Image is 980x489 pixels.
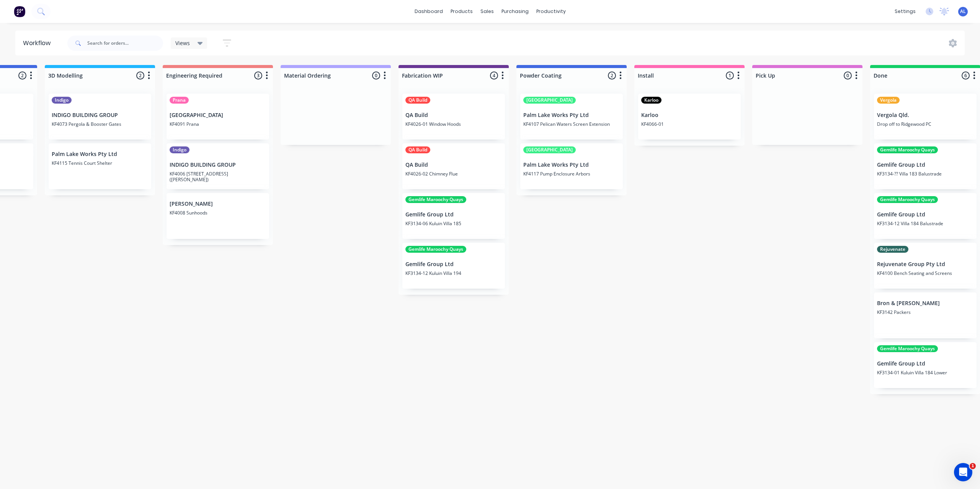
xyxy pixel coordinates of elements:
[170,97,189,104] div: Prana
[405,171,502,177] p: KF4026-02 Chimney Flue
[405,121,502,127] p: KF4026-01 Window Hoods
[874,342,977,388] div: Gemlife Maroochy QuaysGemlife Group LtdKF3134-01 Kuluin Villa 184 Lower
[523,171,620,177] p: KF4117 Pump Enclosure Arbors
[960,8,966,15] span: AL
[641,121,738,127] p: KF4066-01
[402,94,505,140] div: QA BuildQA BuildKF4026-01 Window Hoods
[52,160,148,166] p: KF4115 Tennis Court Shelter
[52,121,148,127] p: KF4073 Pergola & Booster Gates
[405,221,502,226] p: KF3134-06 Kuluin Villa 185
[523,112,620,119] p: Palm Lake Works Pty Ltd
[638,94,741,140] div: KarlooKarlooKF4066-01
[405,162,502,168] p: QA Build
[877,97,900,104] div: Vergola
[405,246,466,253] div: Gemlife Maroochy Quays
[954,463,972,481] iframe: Intercom live chat
[877,345,938,352] div: Gemlife Maroochy Quays
[405,146,430,153] div: QA Build
[170,146,189,153] div: Indigo
[874,193,977,239] div: Gemlife Maroochy QuaysGemlife Group LtdKF3134-12 Villa 184 Balustrade
[874,292,977,338] div: Bron & [PERSON_NAME]KF3142 Packers
[874,243,977,289] div: RejuvenateRejuvenate Group Pty LtdKF4100 Bench Seating and Screens
[167,193,269,239] div: [PERSON_NAME]KF4008 Sunhoods
[641,112,738,119] p: Karloo
[402,143,505,189] div: QA BuildQA BuildKF4026-02 Chimney Flue
[405,196,466,203] div: Gemlife Maroochy Quays
[170,162,266,168] p: INDIGO BUILDING GROUP
[14,6,25,17] img: Factory
[877,146,938,153] div: Gemlife Maroochy Quays
[877,246,908,253] div: Rejuvenate
[877,370,973,375] p: KF3134-01 Kuluin Villa 184 Lower
[523,121,620,127] p: KF4107 Pelican Waters Screen Extension
[402,193,505,239] div: Gemlife Maroochy QuaysGemlife Group LtdKF3134-06 Kuluin Villa 185
[170,121,266,127] p: KF4091 Prana
[167,143,269,189] div: IndigoINDIGO BUILDING GROUPKF4006 [STREET_ADDRESS] ([PERSON_NAME])
[523,162,620,168] p: Palm Lake Works Pty Ltd
[877,221,973,226] p: KF3134-12 Villa 184 Balustrade
[877,162,973,168] p: Gemlife Group Ltd
[877,112,973,119] p: Vergola Qld.
[877,261,973,268] p: Rejuvenate Group Pty Ltd
[405,261,502,268] p: Gemlife Group Ltd
[874,143,977,189] div: Gemlife Maroochy QuaysGemlife Group LtdKF3134-?? Villa 183 Balustrade
[405,211,502,218] p: Gemlife Group Ltd
[87,36,163,51] input: Search for orders...
[641,97,661,104] div: Karloo
[877,211,973,218] p: Gemlife Group Ltd
[52,97,72,104] div: Indigo
[167,94,269,140] div: Prana[GEOGRAPHIC_DATA]KF4091 Prana
[405,112,502,119] p: QA Build
[402,243,505,289] div: Gemlife Maroochy QuaysGemlife Group LtdKF3134-12 Kuluin Villa 194
[170,112,266,119] p: [GEOGRAPHIC_DATA]
[170,201,266,207] p: [PERSON_NAME]
[23,39,54,48] div: Workflow
[877,300,973,307] p: Bron & [PERSON_NAME]
[520,143,623,189] div: [GEOGRAPHIC_DATA]Palm Lake Works Pty LtdKF4117 Pump Enclosure Arbors
[877,309,973,315] p: KF3142 Packers
[405,97,430,104] div: QA Build
[891,6,920,17] div: settings
[49,143,151,189] div: Palm Lake Works Pty LtdKF4115 Tennis Court Shelter
[170,171,266,182] p: KF4006 [STREET_ADDRESS] ([PERSON_NAME])
[405,270,502,276] p: KF3134-12 Kuluin Villa 194
[477,6,498,17] div: sales
[447,6,477,17] div: products
[877,196,938,203] div: Gemlife Maroochy Quays
[52,151,148,158] p: Palm Lake Works Pty Ltd
[877,121,973,127] p: Drop off to Ridgewood PC
[175,39,190,47] span: Views
[523,146,576,153] div: [GEOGRAPHIC_DATA]
[532,6,570,17] div: productivity
[52,112,148,119] p: INDIGO BUILDING GROUP
[170,210,266,216] p: KF4008 Sunhoods
[49,94,151,140] div: IndigoINDIGO BUILDING GROUPKF4073 Pergola & Booster Gates
[520,94,623,140] div: [GEOGRAPHIC_DATA]Palm Lake Works Pty LtdKF4107 Pelican Waters Screen Extension
[523,97,576,104] div: [GEOGRAPHIC_DATA]
[498,6,532,17] div: purchasing
[970,463,976,469] span: 1
[411,6,447,17] a: dashboard
[877,171,973,177] p: KF3134-?? Villa 183 Balustrade
[877,361,973,367] p: Gemlife Group Ltd
[874,94,977,140] div: VergolaVergola Qld.Drop off to Ridgewood PC
[877,270,973,276] p: KF4100 Bench Seating and Screens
